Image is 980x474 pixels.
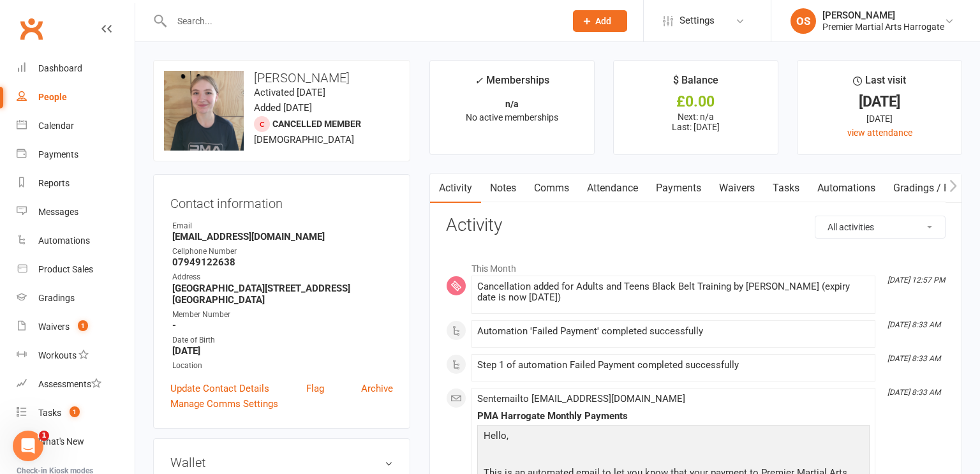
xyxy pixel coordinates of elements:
[172,309,393,321] div: Member Number
[38,322,70,332] div: Waivers
[306,381,324,396] a: Flag
[254,134,354,145] span: [DEMOGRAPHIC_DATA]
[13,431,43,461] iframe: Intercom live chat
[887,354,940,363] i: [DATE] 8:33 AM
[15,13,47,45] a: Clubworx
[172,246,393,258] div: Cellphone Number
[853,72,906,95] div: Last visit
[38,63,82,73] div: Dashboard
[809,112,950,126] div: [DATE]
[164,71,399,85] h3: [PERSON_NAME]
[38,408,61,418] div: Tasks
[475,72,549,96] div: Memberships
[170,191,393,211] h3: Contact information
[466,112,558,122] span: No active memberships
[446,255,946,276] li: This Month
[625,95,766,108] div: £0.00
[170,396,278,411] a: Manage Comms Settings
[525,174,578,203] a: Comms
[38,293,75,303] div: Gradings
[475,75,483,87] i: ✓
[822,10,944,21] div: [PERSON_NAME]
[38,264,93,274] div: Product Sales
[710,174,764,203] a: Waivers
[647,174,710,203] a: Payments
[17,83,135,112] a: People
[38,121,74,131] div: Calendar
[595,16,611,26] span: Add
[164,71,244,151] img: image1749668050.png
[17,198,135,226] a: Messages
[168,12,556,30] input: Search...
[17,399,135,427] a: Tasks 1
[480,428,866,447] p: Hello,
[17,140,135,169] a: Payments
[477,411,870,422] div: PMA Harrogate Monthly Payments
[17,341,135,370] a: Workouts
[822,21,944,33] div: Premier Martial Arts Harrogate
[39,431,49,441] span: 1
[625,112,766,132] p: Next: n/a Last: [DATE]
[172,231,393,242] strong: [EMAIL_ADDRESS][DOMAIN_NAME]
[573,10,627,32] button: Add
[17,169,135,198] a: Reports
[17,226,135,255] a: Automations
[673,72,718,95] div: $ Balance
[808,174,884,203] a: Automations
[17,427,135,456] a: What's New
[847,128,912,138] a: view attendance
[430,174,481,203] a: Activity
[254,87,325,98] time: Activated [DATE]
[764,174,808,203] a: Tasks
[38,235,90,246] div: Automations
[17,255,135,284] a: Product Sales
[477,393,685,404] span: Sent email to [EMAIL_ADDRESS][DOMAIN_NAME]
[38,436,84,447] div: What's New
[172,345,393,357] strong: [DATE]
[172,256,393,268] strong: 07949122638
[272,119,361,129] span: Cancelled member
[172,283,393,306] strong: [GEOGRAPHIC_DATA][STREET_ADDRESS][GEOGRAPHIC_DATA]
[254,102,312,114] time: Added [DATE]
[17,313,135,341] a: Waivers 1
[17,54,135,83] a: Dashboard
[477,326,870,337] div: Automation 'Failed Payment' completed successfully
[679,6,715,35] span: Settings
[170,381,269,396] a: Update Contact Details
[38,92,67,102] div: People
[477,281,870,303] div: Cancellation added for Adults and Teens Black Belt Training by [PERSON_NAME] (expiry date is now ...
[78,320,88,331] span: 1
[17,112,135,140] a: Calendar
[38,379,101,389] div: Assessments
[70,406,80,417] span: 1
[172,220,393,232] div: Email
[477,360,870,371] div: Step 1 of automation Failed Payment completed successfully
[505,99,519,109] strong: n/a
[17,370,135,399] a: Assessments
[172,334,393,346] div: Date of Birth
[172,271,393,283] div: Address
[172,320,393,331] strong: -
[481,174,525,203] a: Notes
[38,350,77,360] div: Workouts
[361,381,393,396] a: Archive
[887,276,945,285] i: [DATE] 12:57 PM
[887,388,940,397] i: [DATE] 8:33 AM
[791,8,816,34] div: OS
[172,360,393,372] div: Location
[887,320,940,329] i: [DATE] 8:33 AM
[170,455,393,470] h3: Wallet
[578,174,647,203] a: Attendance
[809,95,950,108] div: [DATE]
[38,178,70,188] div: Reports
[38,149,78,159] div: Payments
[446,216,946,235] h3: Activity
[17,284,135,313] a: Gradings
[38,207,78,217] div: Messages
